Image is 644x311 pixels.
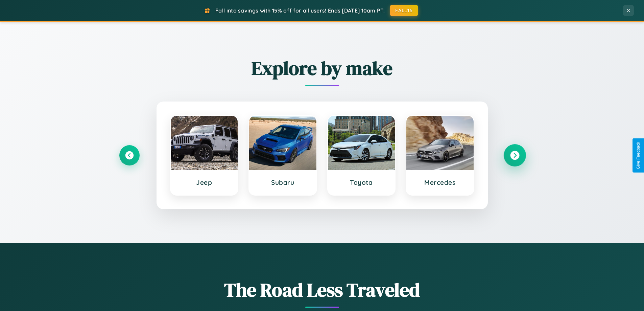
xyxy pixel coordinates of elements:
[119,55,525,81] h2: Explore by make
[256,178,310,186] h3: Subaru
[177,178,231,186] h3: Jeep
[119,277,525,303] h1: The Road Less Traveled
[335,178,388,186] h3: Toyota
[636,142,641,169] div: Give Feedback
[390,5,418,16] button: FALL15
[215,7,385,14] span: Fall into savings with 15% off for all users! Ends [DATE] 10am PT.
[413,178,467,186] h3: Mercedes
